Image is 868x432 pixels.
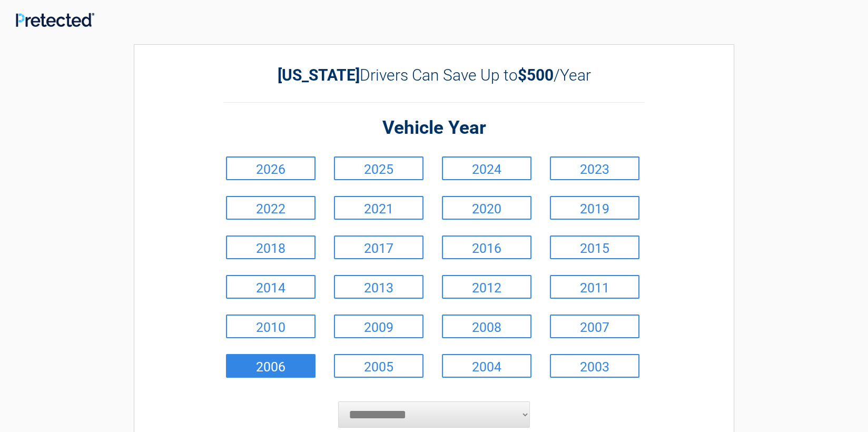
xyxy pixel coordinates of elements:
[223,116,645,141] h2: Vehicle Year
[442,156,531,180] a: 2024
[334,275,423,299] a: 2013
[442,354,531,378] a: 2004
[518,66,554,84] b: $500
[550,354,639,378] a: 2003
[226,196,315,220] a: 2022
[550,156,639,180] a: 2023
[550,315,639,338] a: 2007
[550,235,639,259] a: 2015
[226,156,315,180] a: 2026
[278,66,360,84] b: [US_STATE]
[226,235,315,259] a: 2018
[226,354,315,378] a: 2006
[226,315,315,338] a: 2010
[442,275,531,299] a: 2012
[223,66,645,84] h2: Drivers Can Save Up to /Year
[550,275,639,299] a: 2011
[334,235,423,259] a: 2017
[334,354,423,378] a: 2005
[442,196,531,220] a: 2020
[442,235,531,259] a: 2016
[16,13,94,27] img: Main Logo
[334,196,423,220] a: 2021
[226,275,315,299] a: 2014
[334,156,423,180] a: 2025
[442,315,531,338] a: 2008
[550,196,639,220] a: 2019
[334,315,423,338] a: 2009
